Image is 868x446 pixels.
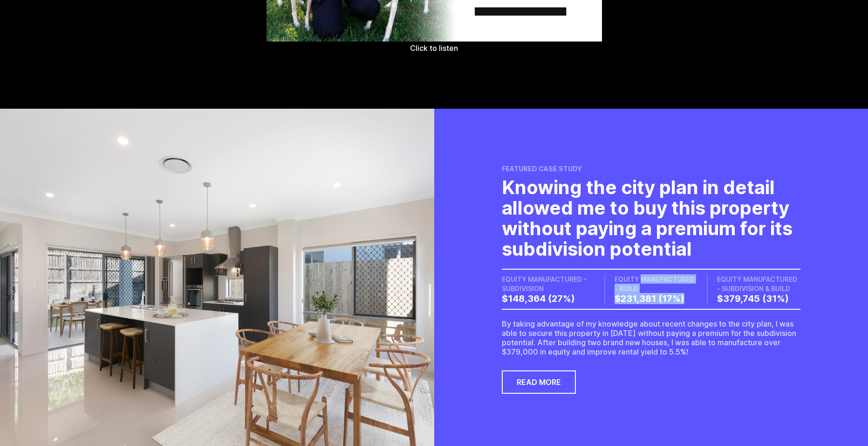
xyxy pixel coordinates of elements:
span: Featured case study [502,165,582,173]
span: $148,364 (27%) [502,293,575,304]
span: $379,745 (31%) [717,293,789,304]
span: EQUITY MANUFACTURED - BUILD [615,275,695,293]
span: $231,381 (17%) [615,293,684,304]
span: EQUITY MANUFACTURED - SUBDIVISION & BUILD [717,275,797,293]
a: Read More [502,370,576,394]
p: Click to listen [267,43,602,53]
p: By taking advantage of my knowledge about recent changes to the city plan, I was able to secure t... [502,319,801,356]
h2: Knowing the city plan in detail allowed me to buy this property without paying a premium for its ... [502,177,801,259]
span: EQUITY MANUFACTURED - SUBDIVISION [502,275,587,293]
